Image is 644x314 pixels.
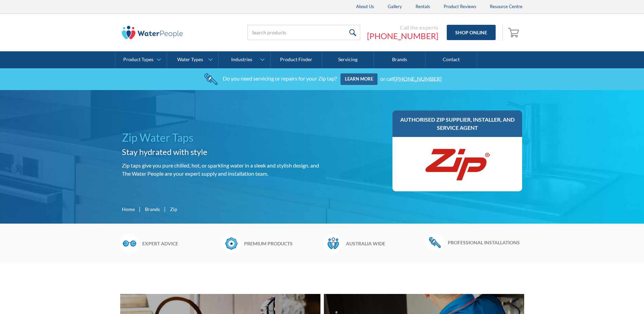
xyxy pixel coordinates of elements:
a: Shop Online [447,25,496,40]
div: Do you need servicing or repairs for your Zip tap? [223,75,337,82]
a: Product Finder [271,51,322,68]
a: Contact [426,51,477,68]
a: [PHONE_NUMBER] [367,31,438,41]
img: shopping cart [508,27,521,38]
a: Brands [374,51,425,68]
div: Product Types [123,57,153,63]
h6: Expert advice [142,240,219,247]
p: Zip taps give you pure chilled, hot, or sparkling water in a sleek and stylish design. and The Wa... [122,161,319,178]
h6: Australia wide [346,240,422,247]
a: Product Types [115,51,167,68]
h3: Authorised Zip supplier, installer, and service agent [399,116,516,132]
h1: Zip Water Taps [122,129,319,146]
img: Wrench [426,234,444,251]
a: Industries [219,51,270,68]
a: Open cart [506,24,522,41]
div: Water Types [177,57,203,63]
a: Water Types [167,51,218,68]
img: The Water People [122,26,183,39]
div: Call the experts [367,24,438,31]
div: Industries [231,57,252,63]
div: or call [380,75,442,82]
img: Zip [423,144,491,185]
a: Brands [145,206,160,213]
a: Learn more [341,73,378,85]
h6: Premium products [244,240,320,247]
img: Glasses [120,234,139,253]
h6: Professional installations [448,239,524,246]
a: Servicing [322,51,374,68]
a: Home [122,206,135,213]
div: Zip [170,206,177,213]
img: Badge [222,234,241,253]
a: [PHONE_NUMBER] [394,75,442,82]
div: | [163,205,167,213]
div: | [138,205,142,213]
h2: Stay hydrated with style [122,146,319,158]
input: Search products [247,25,360,40]
img: Waterpeople Symbol [324,234,343,253]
